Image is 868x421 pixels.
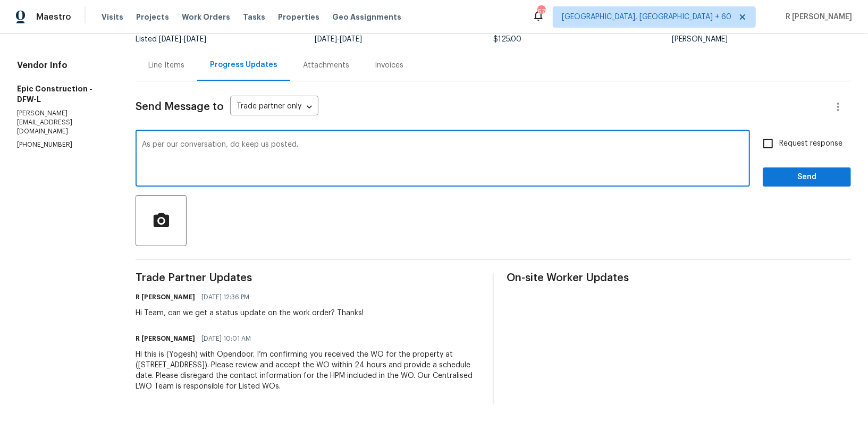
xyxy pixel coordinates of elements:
[136,102,224,112] span: Send Message to
[17,83,110,105] h5: Epic Construction - DFW-L
[278,12,319,22] span: Properties
[562,12,731,22] span: [GEOGRAPHIC_DATA], [GEOGRAPHIC_DATA] + 60
[315,36,362,43] span: -
[102,12,123,22] span: Visits
[136,36,206,43] span: Listed
[17,140,110,149] p: [PHONE_NUMBER]
[159,36,181,43] span: [DATE]
[136,273,480,283] span: Trade Partner Updates
[142,141,744,178] textarea: As per our conversation, do keep us posted.
[781,12,852,22] span: R [PERSON_NAME]
[763,167,851,187] button: Send
[507,273,851,283] span: On-site Worker Updates
[340,36,362,43] span: [DATE]
[136,349,480,392] div: Hi this is (Yogesh) with Opendoor. I’m confirming you received the WO for the property at ([STREE...
[136,308,364,318] div: Hi Team, can we get a status update on the work order? Thanks!
[243,13,265,21] span: Tasks
[332,12,401,22] span: Geo Assignments
[210,60,277,70] div: Progress Updates
[771,171,842,184] span: Send
[17,109,110,136] p: [PERSON_NAME][EMAIL_ADDRESS][DOMAIN_NAME]
[182,12,230,22] span: Work Orders
[779,138,842,149] span: Request response
[303,60,349,71] div: Attachments
[36,12,71,22] span: Maestro
[148,60,184,71] div: Line Items
[201,333,251,344] span: [DATE] 10:01 AM
[230,98,318,116] div: Trade partner only
[537,6,545,17] div: 672
[672,36,851,43] div: [PERSON_NAME]
[159,36,206,43] span: -
[17,60,110,71] h4: Vendor Info
[375,60,403,71] div: Invoices
[136,292,195,302] h6: R [PERSON_NAME]
[493,36,521,43] span: $125.00
[136,333,195,344] h6: R [PERSON_NAME]
[201,292,249,302] span: [DATE] 12:36 PM
[184,36,206,43] span: [DATE]
[136,12,169,22] span: Projects
[315,36,337,43] span: [DATE]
